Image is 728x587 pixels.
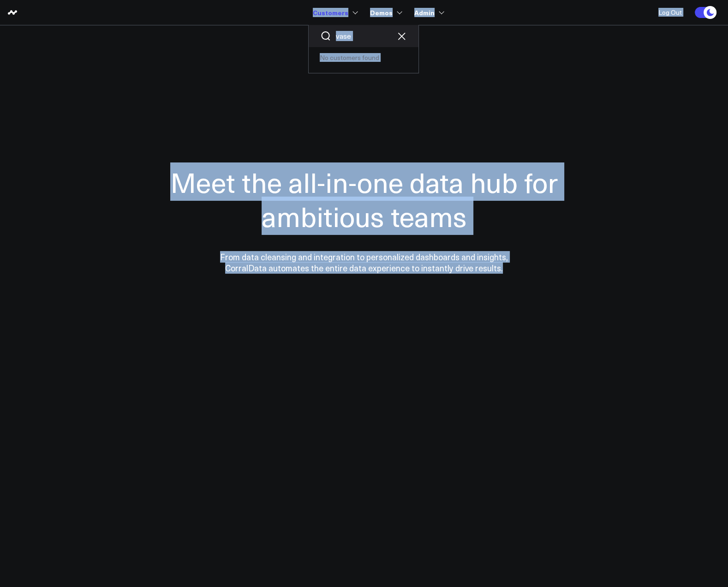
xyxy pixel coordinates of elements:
button: Search customers button [320,30,331,42]
h1: Meet the all-in-one data hub for ambitious teams [138,165,590,233]
p: From data cleansing and integration to personalized dashboards and insights, CorralData automates... [200,252,528,274]
div: No customers found [309,47,418,68]
button: Clear search [396,30,407,42]
a: Demos [370,4,400,21]
a: Admin [414,4,442,21]
a: Customers [313,4,356,21]
input: Search customers input [336,31,391,41]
